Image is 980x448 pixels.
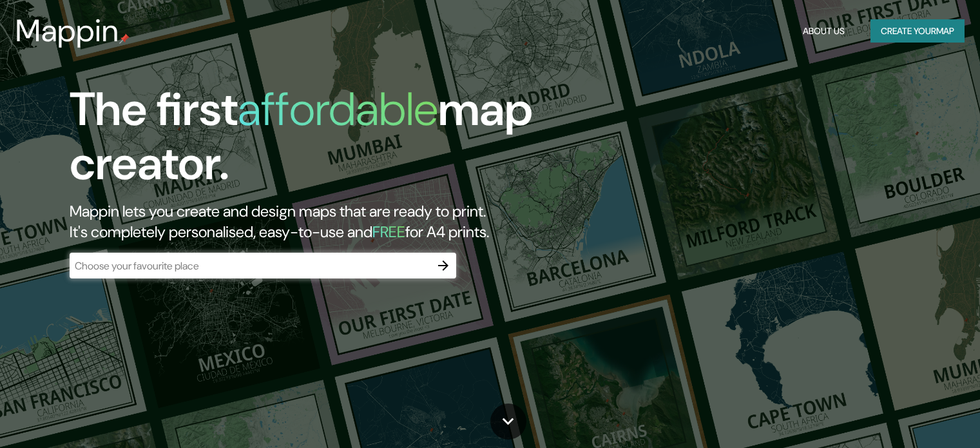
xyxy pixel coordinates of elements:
button: Create yourmap [870,19,965,43]
h1: The first map creator. [70,83,560,201]
button: About Us [798,19,850,43]
h5: FREE [372,222,405,242]
h3: Mappin [15,13,119,49]
img: mappin-pin [119,34,130,44]
h2: Mappin lets you create and design maps that are ready to print. It's completely personalised, eas... [70,201,560,242]
h1: affordable [238,79,438,139]
input: Choose your favourite place [70,258,430,273]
